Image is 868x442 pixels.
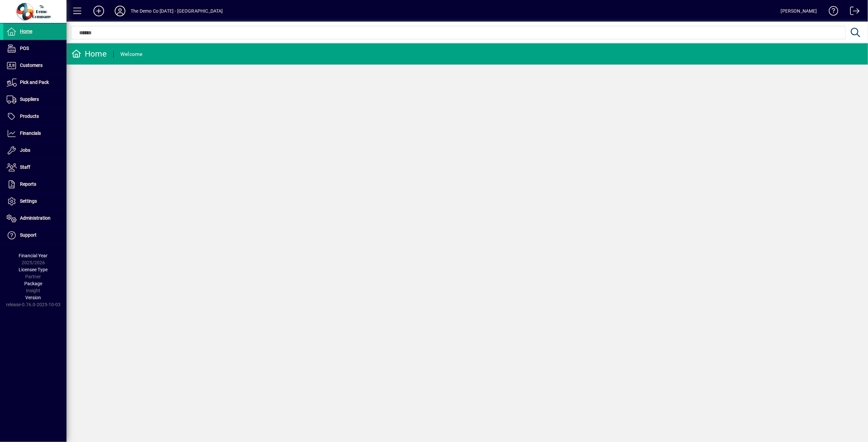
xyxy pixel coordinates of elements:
[781,6,817,16] div: [PERSON_NAME]
[20,29,32,34] span: Home
[19,253,48,258] span: Financial Year
[3,125,66,142] a: Financials
[20,80,49,85] span: Pick and Pack
[20,97,39,102] span: Suppliers
[20,130,41,136] span: Financials
[3,176,66,193] a: Reports
[3,142,66,159] a: Jobs
[3,40,66,57] a: POS
[120,49,143,60] div: Welcome
[20,113,39,119] span: Products
[88,5,109,17] button: Add
[20,232,37,238] span: Support
[845,1,860,23] a: Logout
[20,181,36,187] span: Reports
[3,108,66,125] a: Products
[3,210,66,227] a: Administration
[26,295,41,300] span: Version
[20,215,51,221] span: Administration
[20,46,29,51] span: POS
[3,91,66,108] a: Suppliers
[3,74,66,91] a: Pick and Pack
[20,63,43,68] span: Customers
[20,164,30,170] span: Staff
[3,57,66,74] a: Customers
[109,5,131,17] button: Profile
[20,147,30,153] span: Jobs
[3,193,66,210] a: Settings
[3,227,66,244] a: Support
[824,1,838,23] a: Knowledge Base
[3,159,66,176] a: Staff
[20,198,37,204] span: Settings
[131,6,223,16] div: The Demo Co [DATE] - [GEOGRAPHIC_DATA]
[19,267,48,272] span: Licensee Type
[24,281,42,286] span: Package
[71,49,107,59] div: Home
